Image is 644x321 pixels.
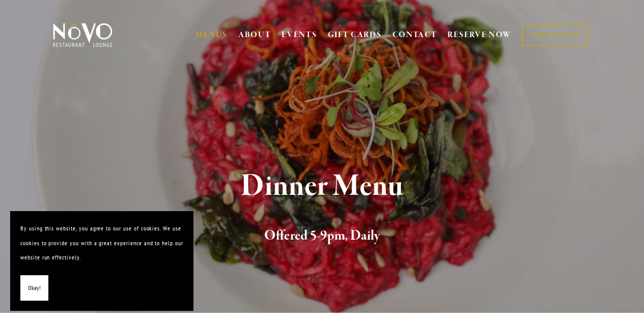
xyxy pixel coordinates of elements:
button: Okay! [20,275,48,301]
a: ABOUT [238,30,271,40]
a: CONTACT [393,25,437,45]
img: Novo Restaurant &amp; Lounge [51,22,115,48]
a: MENUS [195,30,228,40]
a: RESERVE NOW [447,25,512,45]
p: By using this website, you agree to our use of cookies. We use cookies to provide you with a grea... [20,221,183,265]
section: Cookie banner [10,211,193,311]
a: GIFT CARDS [328,25,382,45]
span: Okay! [28,281,41,296]
h1: Dinner Menu [67,170,577,203]
a: ORDER NOW [522,25,589,46]
a: EVENTS [282,30,317,40]
h2: Offered 5-9pm, Daily [67,225,577,247]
